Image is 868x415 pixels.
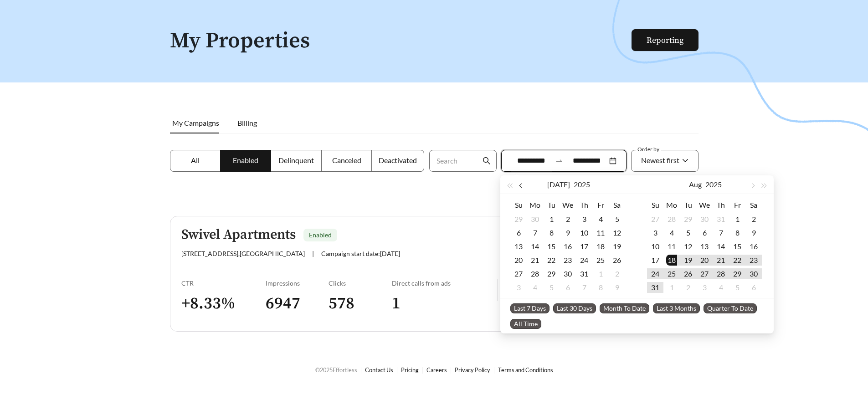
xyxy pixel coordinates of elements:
div: CTR [181,279,266,287]
td: 2025-08-05 [543,281,560,294]
td: 2025-08-22 [729,253,745,267]
div: 19 [611,241,622,252]
th: Fr [729,198,745,212]
div: 18 [595,241,606,252]
h5: Swivel Apartments [181,227,296,242]
td: 2025-07-31 [576,267,592,281]
td: 2025-07-11 [592,226,609,240]
td: 2025-09-01 [663,281,680,294]
td: 2025-09-02 [680,281,696,294]
button: Aug [689,175,702,194]
div: 10 [650,241,661,252]
td: 2025-08-17 [647,253,663,267]
th: Sa [609,198,625,212]
td: 2025-08-01 [592,267,609,281]
button: 2025 [705,175,722,194]
td: 2025-07-05 [609,212,625,226]
div: 20 [513,255,524,266]
span: Deactivated [379,156,417,164]
div: 7 [529,227,540,238]
div: 28 [715,268,726,279]
div: Direct calls from ads [392,279,497,287]
div: 2 [748,214,759,225]
td: 2025-07-31 [713,212,729,226]
td: 2025-08-06 [560,281,576,294]
td: 2025-07-15 [543,240,560,253]
td: 2025-07-20 [510,253,527,267]
div: 26 [683,268,693,279]
span: Last 30 Days [553,303,596,313]
div: 22 [546,255,557,266]
td: 2025-07-30 [560,267,576,281]
td: 2025-08-27 [696,267,713,281]
div: 27 [650,214,661,225]
td: 2025-07-17 [576,240,592,253]
button: 2025 [574,175,590,194]
td: 2025-07-13 [510,240,527,253]
th: Su [647,198,663,212]
div: 27 [513,268,524,279]
div: 1 [732,214,743,225]
div: 30 [748,268,759,279]
div: 12 [611,227,622,238]
div: 30 [562,268,573,279]
div: 28 [666,214,677,225]
th: We [560,198,576,212]
td: 2025-08-04 [527,281,543,294]
td: 2025-07-02 [560,212,576,226]
div: 29 [546,268,557,279]
td: 2025-07-21 [527,253,543,267]
td: 2025-07-10 [576,226,592,240]
th: Sa [745,198,762,212]
div: 15 [732,241,743,252]
span: Last 3 Months [653,303,700,313]
td: 2025-08-07 [713,226,729,240]
td: 2025-07-01 [543,212,560,226]
td: 2025-08-11 [663,240,680,253]
div: 20 [699,255,710,266]
div: 9 [562,227,573,238]
div: 23 [748,255,759,266]
td: 2025-08-09 [609,281,625,294]
h3: 578 [329,293,392,314]
td: 2025-08-15 [729,240,745,253]
div: 29 [513,214,524,225]
div: 31 [715,214,726,225]
div: 17 [579,241,590,252]
div: 1 [666,282,677,293]
td: 2025-07-29 [680,212,696,226]
td: 2025-08-05 [680,226,696,240]
td: 2025-07-29 [543,267,560,281]
th: Th [576,198,592,212]
td: 2025-08-14 [713,240,729,253]
div: 1 [595,268,606,279]
div: 31 [650,282,661,293]
div: 16 [748,241,759,252]
div: 30 [529,214,540,225]
td: 2025-08-03 [647,226,663,240]
div: Impressions [266,279,329,287]
div: 6 [748,282,759,293]
div: 8 [546,227,557,238]
td: 2025-08-26 [680,267,696,281]
span: Delinquent [278,156,314,164]
span: Newest first [641,156,679,164]
span: Month To Date [600,303,649,313]
div: 4 [666,227,677,238]
td: 2025-08-08 [592,281,609,294]
div: 5 [683,227,693,238]
td: 2025-08-19 [680,253,696,267]
td: 2025-07-04 [592,212,609,226]
h3: 1 [392,293,497,314]
div: 19 [683,255,693,266]
td: 2025-09-03 [696,281,713,294]
div: 2 [683,282,693,293]
th: We [696,198,713,212]
td: 2025-08-16 [745,240,762,253]
div: 25 [595,255,606,266]
a: Swivel ApartmentsEnabled[STREET_ADDRESS],[GEOGRAPHIC_DATA]|Campaign start date:[DATE]Download cam... [170,216,699,332]
div: 17 [650,255,661,266]
td: 2025-07-30 [696,212,713,226]
td: 2025-07-18 [592,240,609,253]
td: 2025-07-16 [560,240,576,253]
